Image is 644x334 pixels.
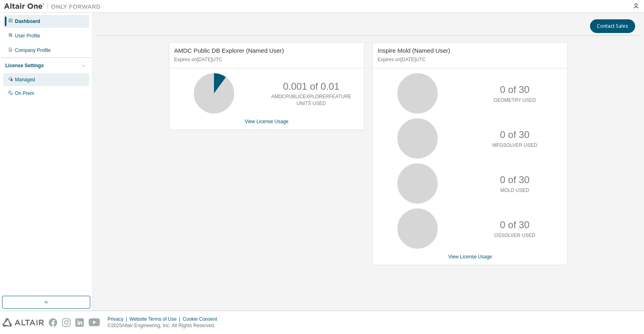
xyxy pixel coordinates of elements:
[494,97,536,104] p: GEOMETRY USED
[15,76,35,83] div: Managed
[129,316,183,322] div: Website Terms of Use
[494,232,535,239] p: OSSOLVER USED
[245,119,289,124] a: View License Usage
[62,318,71,327] img: instagram.svg
[4,2,105,10] img: Altair One
[174,56,357,63] p: Expires on [DATE] UTC
[500,173,530,187] p: 0 of 30
[500,83,530,97] p: 0 of 30
[500,128,530,142] p: 0 of 30
[15,90,34,97] div: On Prem
[108,322,222,329] p: © 2025 Altair Engineering, Inc. All Rights Reserved.
[378,47,450,54] span: Inspire Mold (Named User)
[108,316,129,322] div: Privacy
[174,47,284,54] span: AMDC Public DB Explorer (Named User)
[49,318,57,327] img: facebook.svg
[15,33,40,39] div: User Profile
[492,142,537,149] p: MFGSOLVER USED
[448,254,492,260] a: View License Usage
[15,18,40,25] div: Dashboard
[2,318,44,327] img: altair_logo.svg
[378,56,561,63] p: Expires on [DATE] UTC
[501,187,529,194] p: MOLD USED
[590,19,635,33] button: Contact Sales
[283,80,339,93] p: 0.001 of 0.01
[500,218,530,232] p: 0 of 30
[89,318,100,327] img: youtube.svg
[15,47,51,54] div: Company Profile
[75,318,84,327] img: linkedin.svg
[5,62,44,69] div: License Settings
[271,93,351,107] p: AMDCPUBLICEXPLORERFEATURE UNITS USED
[183,316,222,322] div: Cookie Consent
